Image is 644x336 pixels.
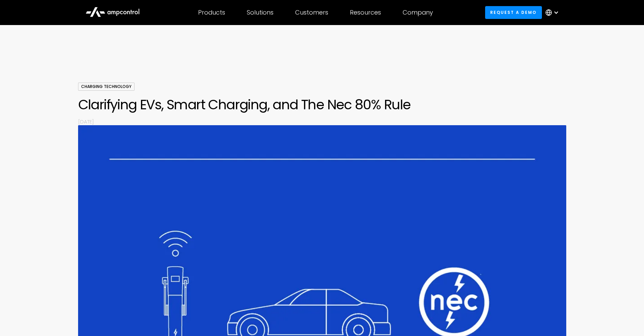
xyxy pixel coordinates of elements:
[247,9,273,16] div: Solutions
[403,9,433,16] div: Company
[198,9,225,16] div: Products
[78,96,566,113] h1: Clarifying EVs, Smart Charging, and The Nec 80% Rule
[350,9,381,16] div: Resources
[295,9,328,16] div: Customers
[78,83,135,91] div: Charging Technology
[485,6,542,19] a: Request a demo
[78,118,566,125] p: [DATE]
